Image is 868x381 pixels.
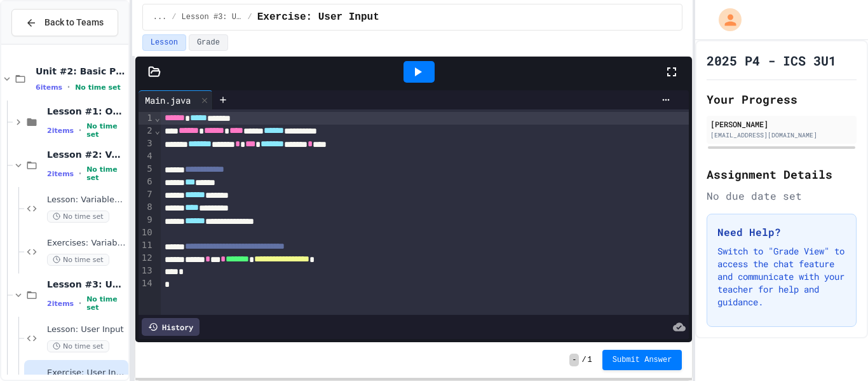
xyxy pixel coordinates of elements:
button: Grade [189,34,228,51]
div: 10 [139,226,154,239]
button: Submit Answer [602,350,682,370]
div: 3 [139,137,154,150]
span: / [172,12,176,22]
span: / [581,355,586,365]
p: Switch to "Grade View" to access the chat feature and communicate with your teacher for help and ... [717,245,846,308]
span: Lesson #3: User Input [47,279,126,290]
span: Lesson: Variables & Data Types [47,195,126,205]
span: 6 items [36,83,62,92]
div: 1 [139,112,154,125]
h2: Assignment Details [707,165,857,183]
h2: Your Progress [707,90,857,108]
div: Main.java [139,94,197,107]
div: 14 [139,277,154,290]
span: 2 items [47,170,74,178]
div: 13 [139,265,154,277]
span: 1 [588,355,592,365]
div: My Account [705,5,745,34]
div: [PERSON_NAME] [710,118,853,130]
span: Exercise: User Input [257,10,379,25]
span: Exercises: Variables & Data Types [47,238,126,249]
button: Back to Teams [11,9,118,36]
iframe: chat widget [815,330,855,368]
span: Lesson #2: Variables & Data Types [47,149,126,160]
span: Lesson: User Input [47,324,126,335]
h3: Need Help? [717,225,846,240]
div: 9 [139,214,154,226]
span: Fold line [154,113,161,123]
span: / [248,12,252,22]
span: Back to Teams [44,16,104,29]
button: Lesson [142,34,186,51]
span: - [569,354,579,366]
span: No time set [75,83,121,92]
span: Unit #2: Basic Programming Concepts [36,66,126,77]
span: 2 items [47,127,74,135]
div: 12 [139,252,154,265]
span: Exercise: User Input [47,368,126,378]
span: • [67,82,70,92]
span: Lesson #1: Output/Output Formatting [47,106,126,117]
h1: 2025 P4 - ICS 3U1 [707,52,836,69]
div: Main.java [139,90,213,109]
span: ... [153,12,167,22]
span: • [79,125,81,135]
iframe: chat widget [763,275,855,329]
span: No time set [86,122,126,139]
span: No time set [86,165,126,182]
div: History [142,318,200,336]
span: No time set [47,254,109,266]
span: No time set [47,211,109,223]
span: Submit Answer [613,355,672,365]
span: 2 items [47,300,74,308]
span: No time set [86,295,126,312]
div: 2 [139,125,154,137]
div: [EMAIL_ADDRESS][DOMAIN_NAME] [710,130,853,140]
div: 7 [139,188,154,201]
div: No due date set [707,188,857,204]
div: 4 [139,150,154,163]
span: No time set [47,340,109,352]
div: 8 [139,201,154,214]
div: 6 [139,176,154,188]
span: • [79,298,81,308]
span: Fold line [154,125,161,135]
div: 11 [139,239,154,252]
span: • [79,169,81,179]
div: 5 [139,163,154,176]
span: Lesson #3: User Input [182,12,243,22]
